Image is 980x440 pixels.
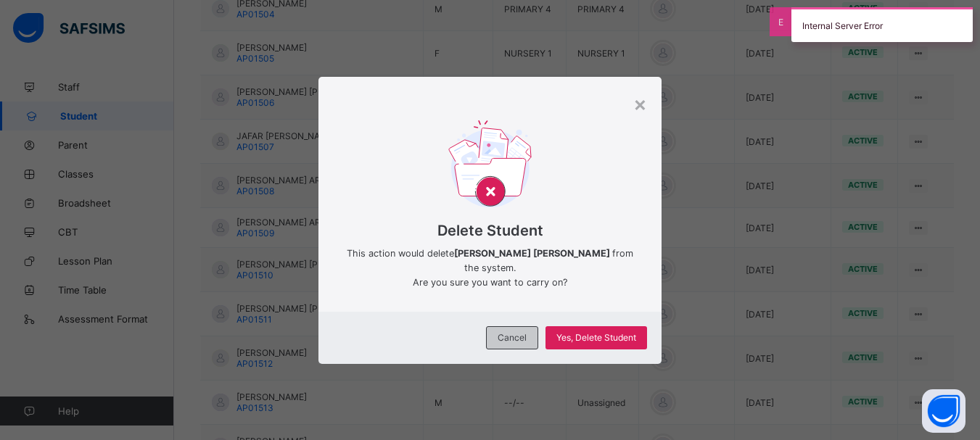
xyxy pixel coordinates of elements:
div: Internal Server Error [791,7,973,42]
span: This action would delete from the system. Are you sure you want to carry on? [340,246,640,290]
button: Open asap [922,389,965,433]
strong: [PERSON_NAME] [PERSON_NAME] [454,248,612,259]
span: Delete Student [340,222,640,239]
div: × [633,91,647,116]
img: delet-svg.b138e77a2260f71d828f879c6b9dcb76.svg [448,120,532,212]
span: Cancel [498,332,527,343]
span: Yes, Delete Student [556,332,636,343]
